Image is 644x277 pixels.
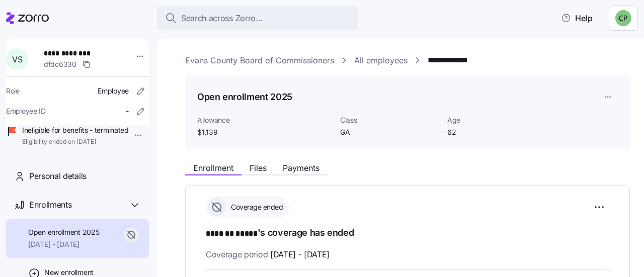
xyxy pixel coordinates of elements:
span: Payments [283,164,319,172]
span: Personal details [29,170,87,182]
span: V S [12,55,22,63]
span: GA [340,127,439,137]
img: 8424d6c99baeec437bf5dae78df33962 [615,10,631,26]
span: Enrollments [29,199,71,211]
span: Ineligible for benefits - terminated [22,125,129,135]
span: Open enrollment 2025 [28,227,99,237]
span: Search across Zorro... [181,12,263,25]
span: 62 [447,127,546,137]
a: All employees [354,54,408,67]
button: Search across Zorro... [157,6,358,30]
span: [DATE] - [DATE] [28,239,99,249]
h1: Open enrollment 2025 [197,90,292,103]
button: Help [553,8,601,28]
h1: 's coverage has ended [206,226,609,240]
span: $1,139 [197,127,332,137]
span: [DATE] - [DATE] [270,248,330,261]
span: Class [340,115,439,125]
span: Eligibility ended on [DATE] [22,138,129,146]
span: Employee [98,86,129,96]
span: Coverage period [206,248,330,261]
span: Age [447,115,546,125]
span: Files [250,164,267,172]
span: dfdc6330 [44,59,76,69]
span: Allowance [197,115,332,125]
span: Help [561,12,593,24]
a: Evans County Board of Commissioners [185,54,334,67]
span: Employee ID [6,106,46,116]
span: - [126,106,129,116]
span: Role [6,86,20,96]
span: Coverage ended [228,202,283,212]
span: Enrollment [193,164,233,172]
